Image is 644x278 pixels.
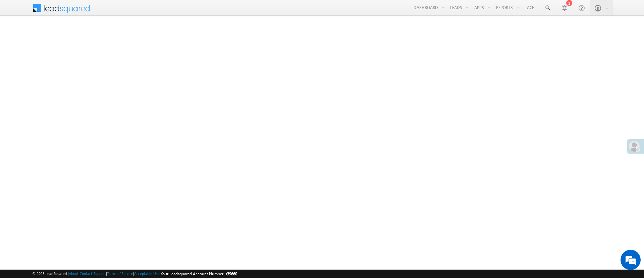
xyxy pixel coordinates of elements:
[32,271,237,277] span: © 2025 LeadSquared | | | | |
[79,271,106,276] a: Contact Support
[107,271,133,276] a: Terms of Service
[134,271,160,276] a: Acceptable Use
[161,271,237,276] span: Your Leadsquared Account Number is
[227,271,237,276] span: 39660
[69,271,78,276] a: About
